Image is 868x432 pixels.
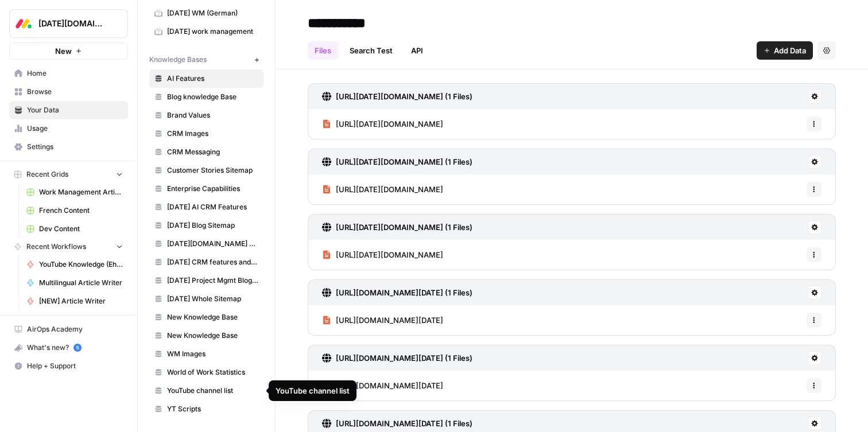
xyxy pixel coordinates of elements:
[308,41,338,60] a: Files
[21,201,128,220] a: French Content
[336,352,472,364] h3: [URL][DOMAIN_NAME][DATE] (1 Files)
[9,138,128,156] a: Settings
[149,88,263,106] a: Blog knowledge Base
[322,345,472,371] a: [URL][DOMAIN_NAME][DATE] (1 Files)
[55,45,72,57] span: New
[336,418,472,429] h3: [URL][DOMAIN_NAME][DATE] (1 Files)
[39,296,123,306] span: [NEW] Article Writer
[167,404,258,414] span: YT Scripts
[9,83,128,101] a: Browse
[322,240,443,270] a: [URL][DATE][DOMAIN_NAME]
[26,169,68,180] span: Recent Grids
[322,149,472,174] a: [URL][DATE][DOMAIN_NAME] (1 Files)
[149,326,263,345] a: New Knowledge Base
[9,166,128,183] button: Recent Grids
[322,84,472,109] a: [URL][DATE][DOMAIN_NAME] (1 Files)
[167,312,258,322] span: New Knowledge Base
[27,68,123,79] span: Home
[21,255,128,274] a: YouTube Knowledge (Ehud)
[27,123,123,134] span: Usage
[9,320,128,338] a: AirOps Academy
[167,349,258,359] span: WM Images
[774,45,806,56] span: Add Data
[167,26,258,37] span: [DATE] work management
[149,143,263,161] a: CRM Messaging
[167,386,258,396] span: YouTube channel list
[9,119,128,138] a: Usage
[336,221,472,233] h3: [URL][DATE][DOMAIN_NAME] (1 Files)
[167,202,258,212] span: [DATE] AI CRM Features
[149,308,263,326] a: New Knowledge Base
[149,198,263,216] a: [DATE] AI CRM Features
[149,216,263,235] a: [DATE] Blog Sitemap
[149,400,263,418] a: YT Scripts
[21,274,128,292] a: Multilingual Article Writer
[336,184,443,195] span: [URL][DATE][DOMAIN_NAME]
[149,22,263,41] a: [DATE] work management
[322,280,472,305] a: [URL][DOMAIN_NAME][DATE] (1 Files)
[149,363,263,382] a: World of Work Statistics
[167,367,258,377] span: World of Work Statistics
[21,183,128,201] a: Work Management Article Grid
[167,184,258,194] span: Enterprise Capabilities
[39,205,123,216] span: French Content
[39,187,123,197] span: Work Management Article Grid
[276,385,350,396] div: YouTube channel list
[149,235,263,253] a: [DATE][DOMAIN_NAME] AI offering
[149,4,263,22] a: [DATE] WM (German)
[9,357,128,375] button: Help + Support
[39,259,123,270] span: YouTube Knowledge (Ehud)
[10,339,127,356] div: What's new?
[9,9,128,38] button: Workspace: Monday.com
[336,287,472,298] h3: [URL][DOMAIN_NAME][DATE] (1 Files)
[343,41,400,60] a: Search Test
[149,161,263,180] a: Customer Stories Sitemap
[322,371,443,400] a: [URL][DOMAIN_NAME][DATE]
[149,69,263,88] a: AI Features
[21,292,128,310] a: [NEW] Article Writer
[757,41,813,60] button: Add Data
[9,42,128,60] button: New
[73,344,82,352] a: 5
[404,41,430,60] a: API
[167,8,258,18] span: [DATE] WM (German)
[9,64,128,83] a: Home
[336,380,443,391] span: [URL][DOMAIN_NAME][DATE]
[167,330,258,341] span: New Knowledge Base
[27,87,123,97] span: Browse
[336,118,443,130] span: [URL][DATE][DOMAIN_NAME]
[21,220,128,238] a: Dev Content
[27,142,123,152] span: Settings
[149,271,263,290] a: [DATE] Project Mgmt Blog Sitemap
[336,156,472,168] h3: [URL][DATE][DOMAIN_NAME] (1 Files)
[167,294,258,304] span: [DATE] Whole Sitemap
[149,180,263,198] a: Enterprise Capabilities
[39,224,123,234] span: Dev Content
[76,345,79,351] text: 5
[149,55,207,65] span: Knowledge Bases
[9,338,128,357] button: What's new? 5
[39,278,123,288] span: Multilingual Article Writer
[322,215,472,240] a: [URL][DATE][DOMAIN_NAME] (1 Files)
[322,174,443,204] a: [URL][DATE][DOMAIN_NAME]
[322,109,443,139] a: [URL][DATE][DOMAIN_NAME]
[322,305,443,335] a: [URL][DOMAIN_NAME][DATE]
[336,314,443,326] span: [URL][DOMAIN_NAME][DATE]
[149,290,263,308] a: [DATE] Whole Sitemap
[9,238,128,255] button: Recent Workflows
[149,124,263,143] a: CRM Images
[149,382,263,400] a: YouTube channel list
[336,91,472,102] h3: [URL][DATE][DOMAIN_NAME] (1 Files)
[167,257,258,267] span: [DATE] CRM features and use cases
[167,73,258,84] span: AI Features
[167,239,258,249] span: [DATE][DOMAIN_NAME] AI offering
[167,92,258,102] span: Blog knowledge Base
[167,147,258,157] span: CRM Messaging
[167,110,258,120] span: Brand Values
[149,345,263,363] a: WM Images
[336,249,443,260] span: [URL][DATE][DOMAIN_NAME]
[9,101,128,119] a: Your Data
[27,105,123,115] span: Your Data
[167,275,258,286] span: [DATE] Project Mgmt Blog Sitemap
[38,18,108,29] span: [DATE][DOMAIN_NAME]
